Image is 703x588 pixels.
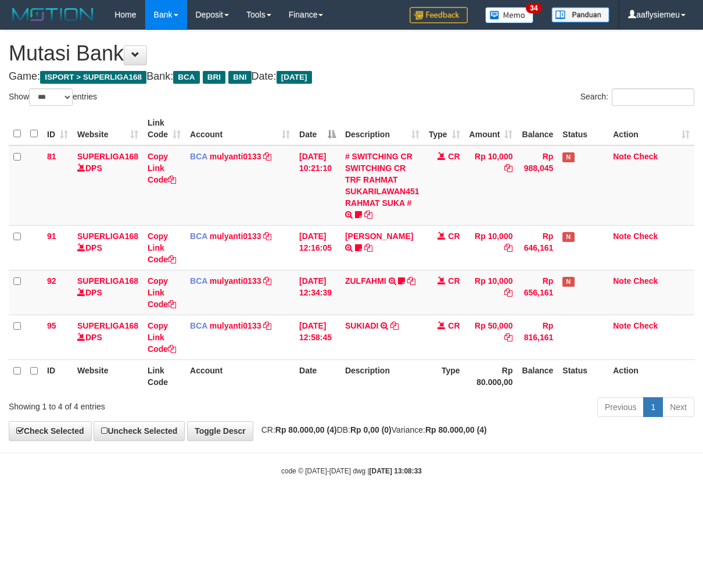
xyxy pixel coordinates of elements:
td: [DATE] 12:58:45 [295,315,340,359]
th: Action: activate to sort column ascending [608,112,694,145]
th: Type [424,359,465,393]
input: Search: [612,88,694,106]
th: Description: activate to sort column ascending [340,112,424,145]
td: Rp 10,000 [465,145,518,226]
label: Show entries [9,88,97,106]
a: Copy Link Code [148,321,176,354]
span: CR [448,321,460,330]
a: mulyanti0133 [210,276,261,286]
a: Note [613,276,631,286]
th: Date: activate to sort column descending [295,112,340,145]
span: BCA [173,71,199,84]
a: Note [613,152,631,161]
a: Note [613,231,631,241]
img: MOTION_logo.png [9,6,97,23]
td: [DATE] 10:21:10 [295,145,340,226]
a: SUPERLIGA168 [77,276,138,286]
a: ZULFAHMI [345,276,386,286]
h1: Mutasi Bank [9,42,694,65]
a: Note [613,321,631,330]
a: Toggle Descr [187,421,253,441]
a: SUKIADI [345,321,379,330]
span: Has Note [562,232,574,242]
select: Showentries [29,88,73,106]
strong: [DATE] 13:08:33 [370,467,422,475]
th: Amount: activate to sort column ascending [465,112,518,145]
a: Copy RIYO RAHMAN to clipboard [364,243,372,252]
a: Copy mulyanti0133 to clipboard [263,276,271,286]
th: Status [558,359,608,393]
td: Rp 646,161 [517,225,558,270]
a: SUPERLIGA168 [77,231,138,241]
span: 92 [47,276,56,286]
span: [DATE] [277,71,312,84]
strong: Rp 80.000,00 (4) [275,425,337,434]
span: Has Note [562,277,574,287]
a: Copy Link Code [148,231,176,264]
a: Copy Link Code [148,152,176,184]
th: ID: activate to sort column ascending [42,112,73,145]
a: Check [633,231,658,241]
td: Rp 10,000 [465,225,518,270]
div: Showing 1 to 4 of 4 entries [9,396,284,412]
strong: Rp 0,00 (0) [350,425,392,434]
span: CR [448,152,460,161]
th: Action [608,359,694,393]
h4: Game: Bank: Date: [9,71,694,83]
a: Copy SUKIADI to clipboard [390,321,399,330]
a: Next [662,397,694,417]
th: Account [185,359,295,393]
a: Copy Link Code [148,276,176,309]
span: 81 [47,152,56,161]
th: Link Code: activate to sort column ascending [143,112,185,145]
td: DPS [73,315,143,359]
td: [DATE] 12:34:39 [295,270,340,315]
a: Uncheck Selected [94,421,185,441]
a: Copy mulyanti0133 to clipboard [263,231,271,241]
th: Account: activate to sort column ascending [185,112,295,145]
a: mulyanti0133 [210,152,261,161]
span: BRI [203,71,225,84]
td: DPS [73,270,143,315]
th: Link Code [143,359,185,393]
th: Rp 80.000,00 [465,359,518,393]
span: CR: DB: Variance: [256,425,487,434]
a: mulyanti0133 [210,231,261,241]
span: BCA [190,231,207,241]
img: panduan.png [551,7,609,23]
a: # SWITCHING CR SWITCHING CR TRF RAHMAT SUKARILAWAN451 RAHMAT SUKA # [345,152,419,208]
span: CR [448,276,460,286]
a: Check Selected [9,421,92,441]
a: Copy # SWITCHING CR SWITCHING CR TRF RAHMAT SUKARILAWAN451 RAHMAT SUKA # to clipboard [364,210,372,219]
a: SUPERLIGA168 [77,321,138,330]
small: code © [DATE]-[DATE] dwg | [281,467,422,475]
th: Type: activate to sort column ascending [424,112,465,145]
td: Rp 10,000 [465,270,518,315]
th: ID [42,359,73,393]
span: BCA [190,321,207,330]
a: Check [633,276,658,286]
a: Copy Rp 50,000 to clipboard [504,333,512,342]
strong: Rp 80.000,00 (4) [425,425,487,434]
span: CR [448,231,460,241]
th: Website: activate to sort column ascending [73,112,143,145]
a: Copy Rp 10,000 to clipboard [504,163,512,173]
a: Copy Rp 10,000 to clipboard [504,243,512,252]
a: Copy ZULFAHMI to clipboard [407,276,415,286]
th: Date [295,359,340,393]
td: Rp 50,000 [465,315,518,359]
span: BNI [228,71,251,84]
a: SUPERLIGA168 [77,152,138,161]
a: Check [633,321,658,330]
span: 91 [47,231,56,241]
td: Rp 816,161 [517,315,558,359]
a: Previous [597,397,644,417]
a: Check [633,152,658,161]
span: 95 [47,321,56,330]
a: mulyanti0133 [210,321,261,330]
td: [DATE] 12:16:05 [295,225,340,270]
td: DPS [73,225,143,270]
td: Rp 988,045 [517,145,558,226]
a: Copy Rp 10,000 to clipboard [504,288,512,297]
span: ISPORT > SUPERLIGA168 [40,71,146,84]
